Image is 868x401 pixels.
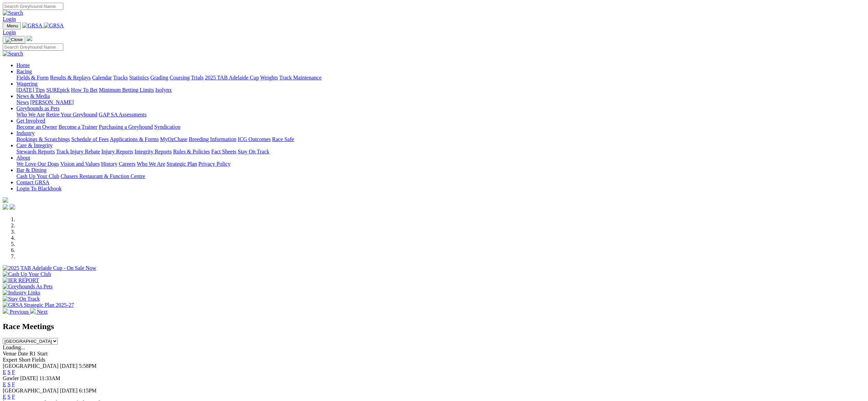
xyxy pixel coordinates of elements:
a: Stewards Reports [16,149,55,154]
a: [PERSON_NAME] [30,99,74,105]
span: Date [18,351,28,356]
a: Fields & Form [16,75,49,80]
a: Become an Owner [16,124,57,130]
a: Results & Replays [50,75,91,80]
img: IER REPORT [3,277,39,284]
a: Trials [191,75,203,80]
div: Greyhounds as Pets [16,112,865,118]
a: Who We Are [137,161,165,167]
span: 6:15PM [79,388,97,393]
div: News & Media [16,99,865,105]
span: Loading... [3,344,25,350]
a: Get Involved [16,118,45,124]
span: Short [19,357,31,363]
img: Close [5,37,23,42]
img: logo-grsa-white.png [3,197,8,203]
a: Tracks [113,75,128,80]
img: GRSA Strategic Plan 2025-27 [3,302,74,308]
span: [DATE] [60,363,78,369]
a: Bookings & Scratchings [16,136,70,142]
a: S [8,369,11,375]
a: Grading [150,75,168,80]
div: Get Involved [16,124,865,130]
div: Bar & Dining [16,173,865,179]
span: Menu [7,23,18,28]
a: News [16,99,29,105]
a: Become a Trainer [58,124,97,130]
a: Care & Integrity [16,142,53,148]
a: MyOzChase [160,136,187,142]
a: F [12,369,15,375]
a: Industry [16,130,35,136]
a: E [3,369,6,375]
span: Expert [3,357,17,363]
div: About [16,161,865,167]
a: Cash Up Your Club [16,173,59,179]
span: [DATE] [60,388,78,393]
a: Wagering [16,81,38,87]
img: chevron-left-pager-white.svg [3,308,8,314]
img: Search [3,10,23,16]
span: 5:58PM [79,363,97,369]
a: Chasers Restaurant & Function Centre [61,173,145,179]
a: Retire Your Greyhound [46,112,97,117]
a: Minimum Betting Limits [99,87,154,93]
a: Home [16,62,30,68]
a: Calendar [92,75,112,80]
a: [DATE] Tips [16,87,45,93]
a: Next [30,309,48,315]
div: Care & Integrity [16,149,865,155]
a: Race Safe [272,136,294,142]
a: E [3,394,6,400]
a: Statistics [129,75,149,80]
a: ICG Outcomes [238,136,271,142]
a: Weights [260,75,278,80]
a: Purchasing a Greyhound [99,124,153,130]
a: Syndication [154,124,180,130]
a: Previous [3,309,30,315]
a: Breeding Information [189,136,236,142]
a: GAP SA Assessments [99,112,147,117]
img: facebook.svg [3,204,8,210]
img: 2025 TAB Adelaide Cup - On Sale Now [3,265,96,271]
a: Schedule of Fees [71,136,108,142]
span: Previous [10,309,29,315]
a: F [12,394,15,400]
span: Gawler [3,375,19,381]
img: twitter.svg [10,204,15,210]
a: Track Maintenance [279,75,321,80]
a: About [16,155,30,161]
input: Search [3,3,63,10]
a: SUREpick [46,87,69,93]
img: Stay On Track [3,296,40,302]
a: Rules & Policies [173,149,210,154]
div: Wagering [16,87,865,93]
span: R1 Start [29,351,48,356]
a: Contact GRSA [16,179,49,185]
a: Isolynx [155,87,172,93]
span: [GEOGRAPHIC_DATA] [3,363,58,369]
a: News & Media [16,93,50,99]
img: GRSA [22,23,42,29]
span: [GEOGRAPHIC_DATA] [3,388,58,393]
div: Industry [16,136,865,142]
img: Search [3,51,23,57]
a: Login [3,16,16,22]
img: chevron-right-pager-white.svg [30,308,36,314]
img: logo-grsa-white.png [27,36,32,41]
a: Fact Sheets [211,149,236,154]
a: Privacy Policy [198,161,231,167]
a: Stay On Track [238,149,269,154]
a: Racing [16,68,32,74]
img: GRSA [44,23,64,29]
span: Next [37,309,48,315]
a: Careers [119,161,135,167]
img: Greyhounds As Pets [3,284,53,290]
a: Greyhounds as Pets [16,105,60,111]
a: Injury Reports [101,149,133,154]
a: S [8,394,11,400]
a: S [8,381,11,387]
a: Login To Blackbook [16,186,62,191]
img: Industry Links [3,290,40,296]
a: Coursing [170,75,190,80]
